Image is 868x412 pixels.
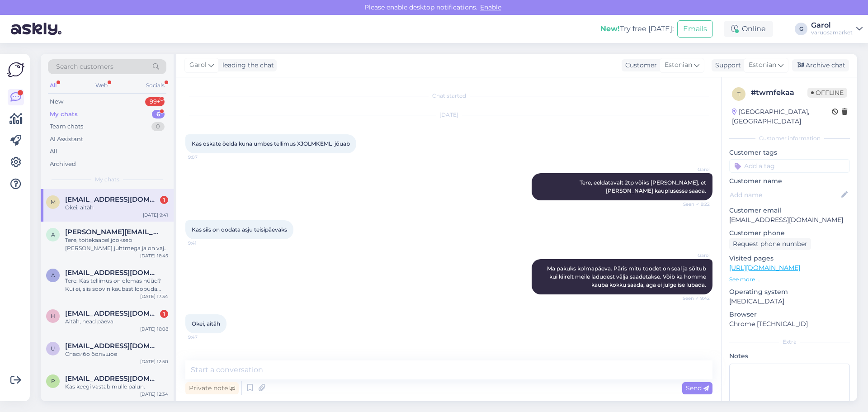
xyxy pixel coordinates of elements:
[729,297,850,306] p: [MEDICAL_DATA]
[56,62,113,71] span: Search customers
[51,199,56,205] span: M
[729,228,850,238] p: Customer phone
[188,240,222,246] span: 9:41
[729,148,850,157] p: Customer tags
[152,110,165,119] div: 6
[50,135,83,144] div: AI Assistant
[145,97,165,106] div: 99+
[729,319,850,329] p: Chrome [TECHNICAL_ID]
[140,358,168,365] div: [DATE] 12:50
[729,275,850,284] p: See more ...
[151,122,165,131] div: 0
[665,60,692,70] span: Estonian
[7,61,24,78] img: Askly Logo
[65,277,168,293] div: Tere. Kas tellimus on olemas nüüd? Kui ei, siis soovin kaubast loobuda ning raha tagasi.
[65,350,168,358] div: Спасибо большое
[160,196,168,204] div: 1
[143,212,168,218] div: [DATE] 9:41
[140,252,168,259] div: [DATE] 16:45
[477,3,504,11] span: Enable
[729,338,850,346] div: Extra
[160,310,168,318] div: 1
[600,24,620,33] b: New!
[94,80,109,91] div: Web
[600,24,674,34] div: Try free [DATE]:
[712,61,741,70] div: Support
[737,90,741,97] span: t
[729,176,850,186] p: Customer name
[140,391,168,398] div: [DATE] 12:34
[140,293,168,300] div: [DATE] 17:34
[686,384,709,392] span: Send
[732,107,832,126] div: [GEOGRAPHIC_DATA], [GEOGRAPHIC_DATA]
[50,147,57,156] div: All
[50,97,63,106] div: New
[140,326,168,332] div: [DATE] 16:08
[65,195,159,204] span: Matu.urb@gmail.com
[677,20,713,38] button: Emails
[795,23,807,35] div: G
[188,154,222,161] span: 9:07
[192,320,220,327] span: Okei, aitäh
[729,215,850,225] p: [EMAIL_ADDRESS][DOMAIN_NAME]
[729,287,850,297] p: Operating system
[729,159,850,173] input: Add a tag
[50,110,78,119] div: My chats
[185,92,712,100] div: Chat started
[65,269,159,277] span: Antimagi12@gmail.com
[729,351,850,361] p: Notes
[50,160,76,169] div: Archived
[65,374,159,383] span: pparmson@gmail.com
[65,236,168,252] div: Tere, toitekaabel jookseb [PERSON_NAME] juhtmega ja on vaja ühendada ise voolupunkti mis on pinge...
[811,22,863,36] a: Garolvaruosamarket
[185,382,239,394] div: Private note
[192,140,350,147] span: Kas oskate öelda kuna umbes tellimus XJOLMKEML jõuab
[580,179,708,194] span: Tere, eeldatavalt 2tp võiks [PERSON_NAME], et [PERSON_NAME] kauplusesse saada.
[219,61,274,70] div: leading the chat
[729,310,850,319] p: Browser
[144,80,166,91] div: Socials
[749,60,776,70] span: Estonian
[751,87,807,98] div: # twmfekaa
[729,254,850,263] p: Visited pages
[729,134,850,142] div: Customer information
[676,252,710,259] span: Garol
[192,226,287,233] span: Kas siis on oodata asju teisipäevaks
[547,265,708,288] span: Ma pakuks kolmapäeva. Päris mitu toodet on seal ja sõltub kui kiirelt meile ladudest välja saadet...
[622,61,657,70] div: Customer
[95,175,119,184] span: My chats
[729,238,811,250] div: Request phone number
[50,122,83,131] div: Team chats
[51,272,55,279] span: A
[65,228,159,236] span: andres.olema@gmail.com
[189,60,207,70] span: Garol
[51,313,55,319] span: H
[730,190,840,200] input: Add name
[65,309,159,317] span: Hedi.paar@yahoo.com
[729,206,850,215] p: Customer email
[811,29,853,36] div: varuosamarket
[792,59,849,71] div: Archive chat
[676,295,710,302] span: Seen ✓ 9:42
[811,22,853,29] div: Garol
[729,264,800,272] a: [URL][DOMAIN_NAME]
[51,345,55,352] span: u
[51,378,55,384] span: p
[51,231,55,238] span: a
[65,342,159,350] span: uvv1167@gmail.com
[65,204,168,212] div: Okei, aitäh
[676,166,710,173] span: Garol
[185,111,712,119] div: [DATE]
[48,80,58,91] div: All
[676,201,710,208] span: Seen ✓ 9:22
[65,317,168,326] div: Aitäh, head päeva
[807,88,847,98] span: Offline
[65,383,168,391] div: Kas keegi vastab mulle palun.
[188,334,222,341] span: 9:47
[724,21,773,37] div: Online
